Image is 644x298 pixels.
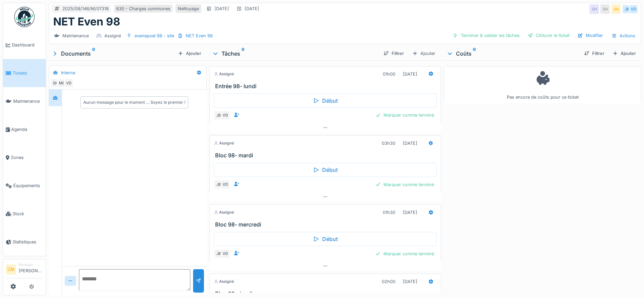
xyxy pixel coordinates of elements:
[19,262,43,267] div: Manager
[83,99,185,105] div: Aucun message pour le moment … Soyez le premier !
[373,180,437,189] div: Marquer comme terminé
[214,111,223,120] div: JB
[382,278,395,285] div: 02h00
[3,143,46,172] a: Zones
[3,200,46,228] a: Stock
[450,31,522,40] div: Terminer & valider les tâches
[61,69,75,76] div: Interne
[403,140,417,146] div: [DATE]
[245,5,259,12] div: [DATE]
[214,249,223,258] div: JB
[104,33,121,39] div: Assigné
[214,163,437,177] div: Début
[446,49,579,58] div: Coûts
[448,69,637,101] div: Pas encore de coûts pour ce ticket
[215,152,438,159] h3: Bloc 98- mardi
[175,49,204,58] div: Ajouter
[214,140,234,146] div: Assigné
[51,49,175,58] div: Documents
[622,4,631,14] div: JB
[3,115,46,143] a: Agenda
[62,5,109,12] div: 2025/08/146/M/07318
[575,31,606,40] div: Modifier
[62,33,89,39] div: Maintenance
[403,71,417,77] div: [DATE]
[589,4,599,14] div: SH
[629,4,638,14] div: VD
[409,48,438,58] div: Ajouter
[242,49,245,58] sup: 0
[3,228,46,256] a: Statistiques
[186,33,213,39] div: NET Even 98
[3,31,46,59] a: Dashboard
[3,87,46,115] a: Maintenance
[473,49,476,58] sup: 0
[221,111,230,120] div: VD
[214,71,234,77] div: Assigné
[215,83,438,90] h3: Entrée 98- lundi
[608,31,638,41] div: Actions
[215,221,438,228] h3: Bloc 98- mercredi
[13,182,43,189] span: Équipements
[57,78,67,88] div: MG
[403,278,417,285] div: [DATE]
[13,98,43,104] span: Maintenance
[14,7,35,27] img: Badge_color-CXgf-gQk.svg
[12,42,43,48] span: Dashboard
[215,291,438,297] h3: Bloc 98 - jeudi
[3,59,46,87] a: Tickets
[3,172,46,200] a: Équipements
[373,111,437,120] div: Marquer comme terminé
[6,262,43,278] a: CM Manager[PERSON_NAME]
[382,140,395,146] div: 03h30
[214,5,229,12] div: [DATE]
[214,94,437,108] div: Début
[221,180,230,189] div: VD
[383,209,395,216] div: 01h30
[11,154,43,161] span: Zones
[214,210,234,215] div: Assigné
[581,49,607,58] div: Filtrer
[214,232,437,246] div: Début
[116,5,170,12] div: 630 - Charges communes
[600,4,610,14] div: SH
[64,78,74,88] div: VD
[381,49,407,58] div: Filtrer
[11,126,43,133] span: Agenda
[373,249,437,258] div: Marquer comme terminé
[214,180,223,189] div: JB
[19,262,43,277] li: [PERSON_NAME]
[214,279,234,284] div: Assigné
[6,264,16,275] li: CM
[610,49,639,58] div: Ajouter
[383,71,395,77] div: 01h00
[13,70,43,76] span: Tickets
[134,33,174,39] div: evenepoel 98 - site
[13,211,43,217] span: Stock
[178,5,199,12] div: Nettoyage
[525,31,572,40] div: Clôturer le ticket
[403,209,417,216] div: [DATE]
[13,239,43,245] span: Statistiques
[221,249,230,258] div: VD
[50,78,60,88] div: SH
[212,49,378,58] div: Tâches
[53,15,120,28] h1: NET Even 98
[92,49,95,58] sup: 0
[611,4,621,14] div: SH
